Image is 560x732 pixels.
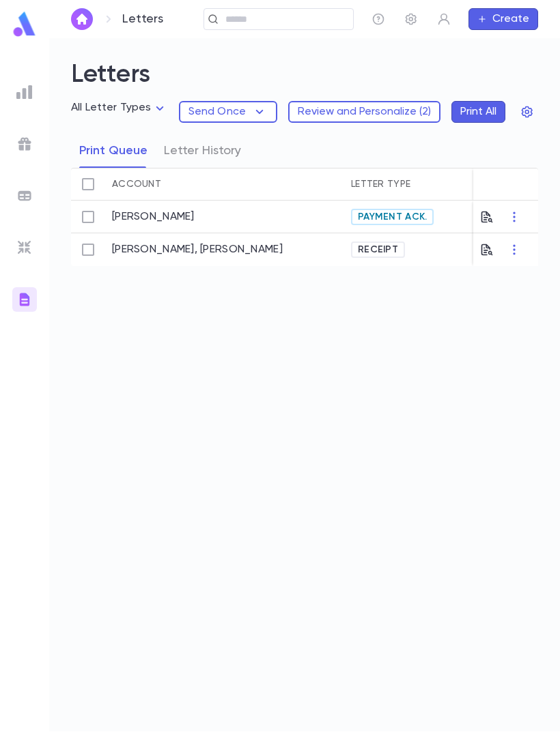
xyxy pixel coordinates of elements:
button: Review and Personalize (2) [288,101,440,123]
div: Letter Type [344,168,481,201]
div: Account [105,168,344,201]
button: Preview [480,206,494,228]
span: Receipt [352,244,404,255]
span: All Letter Types [71,102,152,113]
h2: Letters [71,60,538,101]
img: campaigns_grey.99e729a5f7ee94e3726e6486bddda8f1.svg [16,136,33,152]
button: Create [468,8,538,30]
button: Print Queue [79,134,148,168]
button: Print All [451,101,505,123]
span: Payment Ack. [352,211,432,222]
p: Send Once [188,105,246,119]
a: [PERSON_NAME], [PERSON_NAME] [112,243,283,257]
a: [PERSON_NAME] [112,210,195,224]
div: Letter Type [351,168,410,201]
button: Letter History [164,134,241,168]
img: imports_grey.530a8a0e642e233f2baf0ef88e8c9fcb.svg [16,239,33,256]
img: batches_grey.339ca447c9d9533ef1741baa751efc33.svg [16,188,33,204]
div: All Letter Types [71,98,168,119]
div: Account [112,168,161,201]
button: Preview [480,239,494,261]
img: reports_grey.c525e4749d1bce6a11f5fe2a8de1b229.svg [16,84,33,100]
img: letters_gradient.3eab1cb48f695cfc331407e3924562ea.svg [16,291,33,308]
p: Letters [122,12,163,27]
button: Send Once [179,101,277,123]
img: home_white.a664292cf8c1dea59945f0da9f25487c.svg [74,14,90,25]
img: logo [11,11,38,38]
